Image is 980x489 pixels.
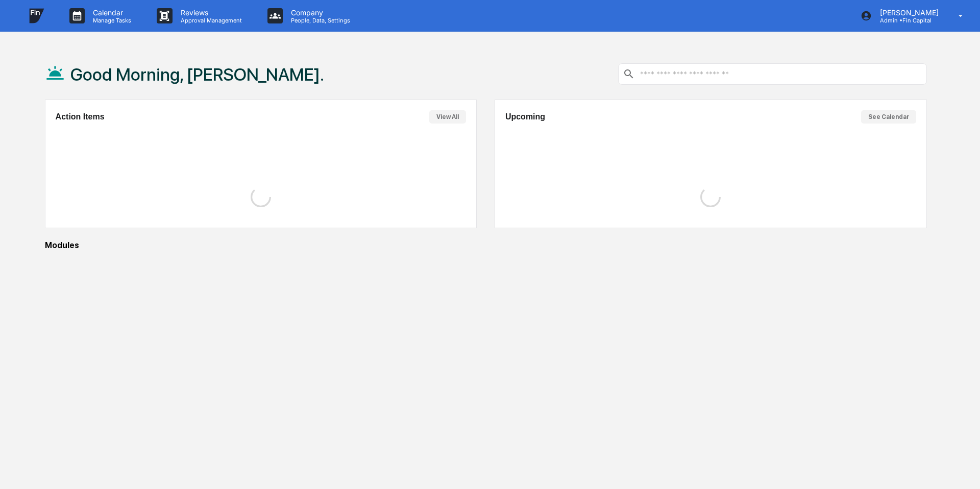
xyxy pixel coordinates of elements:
[283,17,355,24] p: People, Data, Settings
[283,8,355,17] p: Company
[85,17,136,24] p: Manage Tasks
[505,112,545,121] h2: Upcoming
[173,8,247,17] p: Reviews
[872,17,944,24] p: Admin • Fin Capital
[56,112,105,121] h2: Action Items
[872,8,944,17] p: [PERSON_NAME]
[45,240,927,250] div: Modules
[429,110,466,124] button: View All
[70,64,324,85] h1: Good Morning, [PERSON_NAME].
[85,8,136,17] p: Calendar
[861,110,916,124] button: See Calendar
[24,4,49,28] img: logo
[173,17,247,24] p: Approval Management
